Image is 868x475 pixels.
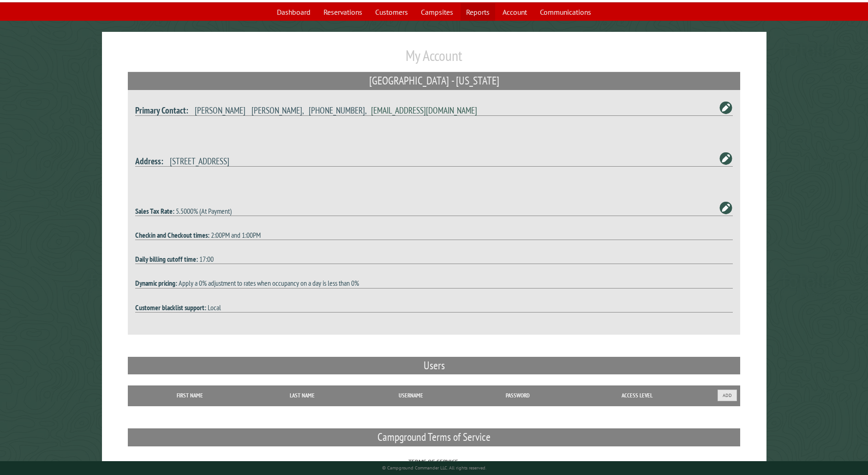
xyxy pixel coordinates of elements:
h4: , , [135,105,733,116]
h1: My Account [128,47,740,72]
strong: Address: [135,155,163,167]
a: Customers [370,3,413,21]
span: Local [208,303,221,312]
span: [PERSON_NAME] [195,104,245,116]
strong: Checkin and Checkout times: [135,230,210,240]
th: Username [357,385,465,406]
button: Add [718,390,737,401]
strong: Dynamic pricing: [135,278,177,288]
span: 5.5000% (At Payment) [176,206,232,216]
strong: Daily billing cutoff time: [135,254,198,264]
strong: Customer blacklist support: [135,303,206,312]
a: Dashboard [271,3,316,21]
th: Password [465,385,571,406]
h2: [GEOGRAPHIC_DATA] - [US_STATE] [128,72,740,90]
a: Reports [461,3,495,21]
span: Apply a 0% adjustment to rates when occupancy on a day is less than 0% [179,278,359,288]
span: 2:00PM and 1:00PM [211,230,261,240]
th: Access Level [571,385,704,406]
a: Reservations [318,3,368,21]
h2: Users [128,357,740,374]
th: First Name [132,385,247,406]
a: Campsites [415,3,459,21]
span: 17:00 [199,254,214,264]
strong: Primary Contact: [135,104,188,116]
a: Communications [534,3,597,21]
h2: Campground Terms of Service [128,428,740,446]
small: © Campground Commander LLC. All rights reserved. [382,465,486,471]
span: [PERSON_NAME] [251,104,302,116]
span: [PHONE_NUMBER] [309,104,365,116]
label: Terms of service: [128,457,740,466]
a: Account [497,3,533,21]
span: [STREET_ADDRESS] [170,155,229,167]
th: Last Name [247,385,357,406]
a: [EMAIL_ADDRESS][DOMAIN_NAME] [371,104,477,116]
strong: Sales Tax Rate: [135,206,174,216]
